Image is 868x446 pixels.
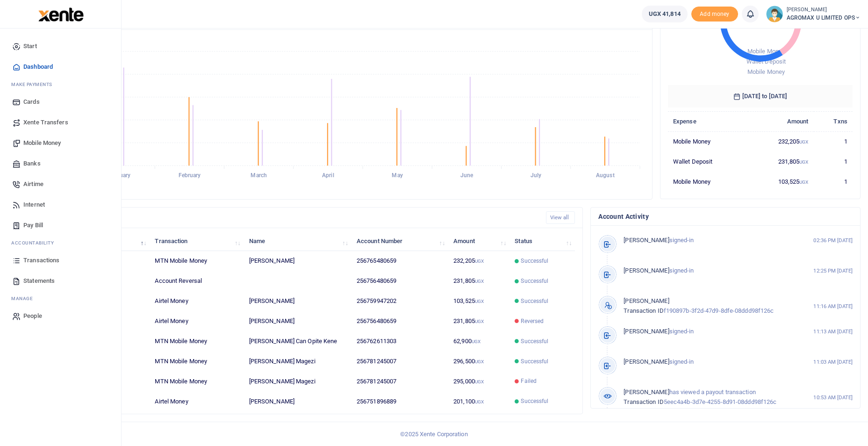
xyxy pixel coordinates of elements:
[521,277,548,285] span: Successful
[251,173,267,179] tspan: March
[23,200,45,209] span: Internet
[150,231,244,251] th: Transaction: activate to sort column ascending
[150,391,244,411] td: Airtel Money
[7,250,114,271] a: Transactions
[392,173,402,179] tspan: May
[787,6,861,14] small: [PERSON_NAME]
[7,174,114,194] a: Airtime
[748,172,813,191] td: 103,525
[531,173,541,179] tspan: July
[624,398,663,405] span: Transaction ID
[244,311,352,331] td: [PERSON_NAME]
[23,159,41,168] span: Banks
[7,57,114,77] a: Dashboard
[110,173,130,179] tspan: January
[649,9,681,19] span: UGX 41,814
[448,271,509,291] td: 231,805
[352,352,448,372] td: 256781245007
[150,251,244,271] td: MTN Mobile Money
[7,271,114,291] a: Statements
[448,231,509,251] th: Amount: activate to sort column ascending
[7,92,114,112] a: Cards
[668,131,748,151] td: Mobile Money
[799,180,808,185] small: UGX
[624,237,669,244] span: [PERSON_NAME]
[43,213,538,223] h4: Recent Transactions
[7,77,114,92] li: M
[746,58,786,65] span: Wallet Deposit
[668,111,748,131] th: Expense
[624,307,663,314] span: Transaction ID
[244,391,352,411] td: [PERSON_NAME]
[814,172,853,191] td: 1
[521,337,548,345] span: Successful
[691,7,738,22] li: Toup your wallet
[624,388,795,407] p: has viewed a payout transaction 5eec4a4b-3d7e-4255-8d91-08ddd98f126c
[624,266,795,276] p: signed-in
[475,319,484,324] small: UGX
[475,299,484,304] small: UGX
[668,85,853,108] h6: [DATE] to [DATE]
[23,256,59,265] span: Transactions
[150,291,244,311] td: Airtel Money
[244,251,352,271] td: [PERSON_NAME]
[7,306,114,326] a: People
[521,397,548,405] span: Successful
[23,62,53,72] span: Dashboard
[352,251,448,271] td: 256765480659
[813,328,853,336] small: 11:13 AM [DATE]
[642,6,688,22] a: UGX 41,814
[598,211,853,222] h4: Account Activity
[16,295,33,302] span: anage
[748,111,813,131] th: Amount
[448,311,509,331] td: 231,805
[624,357,795,367] p: signed-in
[475,359,484,364] small: UGX
[813,394,853,402] small: 10:53 AM [DATE]
[150,371,244,391] td: MTN Mobile Money
[23,138,61,148] span: Mobile Money
[7,153,114,174] a: Banks
[799,139,808,144] small: UGX
[624,296,795,316] p: f190897b-3f2d-47d9-8dfe-08ddd98f126c
[546,211,575,224] a: View all
[244,331,352,352] td: [PERSON_NAME] Can Opite Kene
[813,358,853,366] small: 11:03 AM [DATE]
[624,327,795,337] p: signed-in
[7,291,114,306] li: M
[352,291,448,311] td: 256759947202
[624,358,669,365] span: [PERSON_NAME]
[7,236,114,250] li: Ac
[244,291,352,311] td: [PERSON_NAME]
[748,131,813,151] td: 232,205
[23,42,37,51] span: Start
[747,68,785,75] span: Mobile Money
[521,357,548,366] span: Successful
[150,352,244,372] td: MTN Mobile Money
[521,377,537,385] span: Failed
[7,112,114,133] a: Xente Transfers
[23,311,42,321] span: People
[244,231,352,251] th: Name: activate to sort column ascending
[596,173,615,179] tspan: August
[244,371,352,391] td: [PERSON_NAME] Magezi
[352,271,448,291] td: 256756480659
[448,371,509,391] td: 295,000
[638,6,691,22] li: Wallet ballance
[38,7,84,22] img: logo-large
[472,339,481,344] small: UGX
[150,331,244,352] td: MTN Mobile Money
[475,259,484,264] small: UGX
[352,231,448,251] th: Account Number: activate to sort column ascending
[799,159,808,165] small: UGX
[624,267,669,274] span: [PERSON_NAME]
[448,291,509,311] td: 103,525
[7,133,114,153] a: Mobile Money
[509,231,575,251] th: Status: activate to sort column ascending
[23,221,43,230] span: Pay Bill
[787,14,861,22] span: AGROMAX U LIMITED OPS
[23,276,55,286] span: Statements
[624,328,669,335] span: [PERSON_NAME]
[668,172,748,191] td: Mobile Money
[475,379,484,384] small: UGX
